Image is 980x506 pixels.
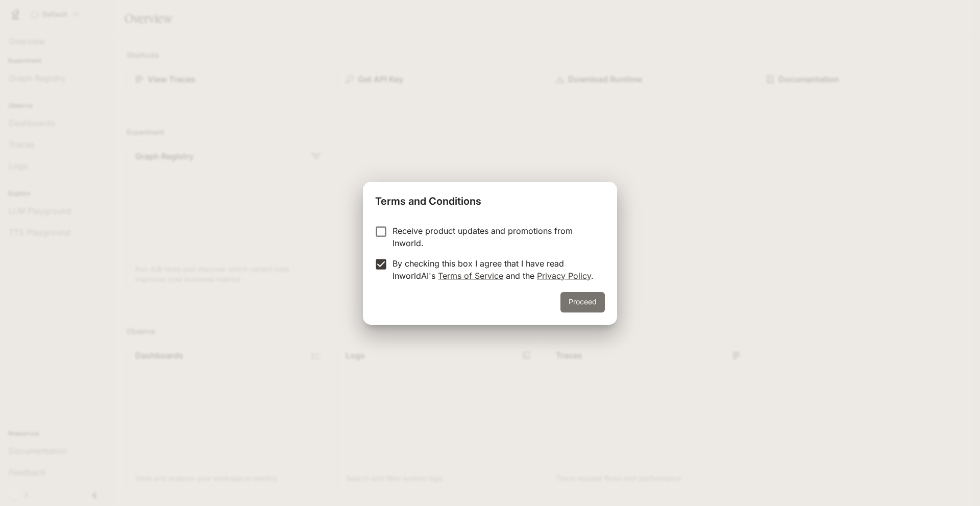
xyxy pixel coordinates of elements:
a: Privacy Policy [537,271,591,281]
button: Proceed [560,292,605,312]
p: By checking this box I agree that I have read InworldAI's and the . [393,257,597,282]
h2: Terms and Conditions [363,182,617,216]
a: Terms of Service [438,271,503,281]
p: Receive product updates and promotions from Inworld. [393,225,597,249]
